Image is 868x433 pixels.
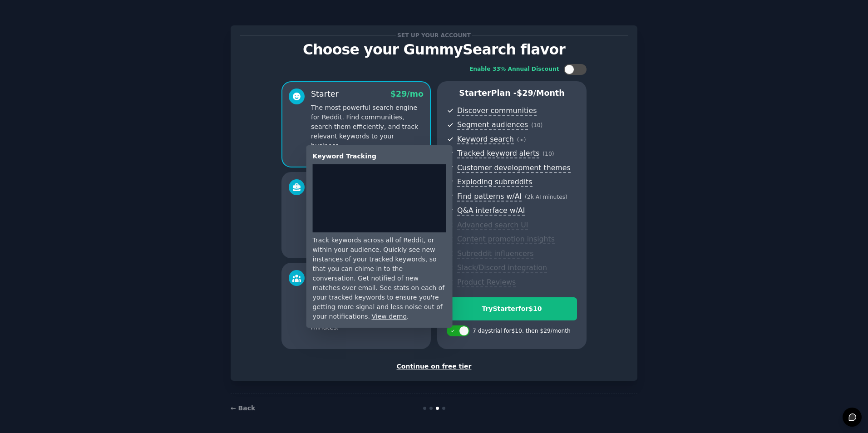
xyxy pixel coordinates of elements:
[447,304,577,314] div: Try Starter for $10
[313,164,446,232] iframe: YouTube video player
[473,327,571,335] div: 7 days trial for $10 , then $ 29 /month
[457,221,528,230] span: Advanced search UI
[447,88,577,99] p: Starter Plan -
[457,149,539,158] span: Tracked keyword alerts
[396,30,473,40] span: Set up your account
[311,89,339,100] div: Starter
[469,65,559,74] div: Enable 33% Annual Discount
[372,313,407,320] a: View demo
[457,206,525,216] span: Q&A interface w/AI
[457,120,528,130] span: Segment audiences
[447,297,577,320] button: TryStarterfor$10
[457,177,532,187] span: Exploding subreddits
[457,249,533,259] span: Subreddit influencers
[525,194,567,200] span: ( 2k AI minutes )
[313,236,446,321] div: Track keywords across all of Reddit, or within your audience. Quickly see new instances of your t...
[457,278,516,287] span: Product Reviews
[517,89,565,98] span: $ 29 /month
[457,235,555,244] span: Content promotion insights
[457,106,537,116] span: Discover communities
[531,122,542,128] span: ( 10 )
[457,163,571,173] span: Customer development themes
[457,135,514,144] span: Keyword search
[457,263,547,273] span: Slack/Discord integration
[311,103,424,151] p: The most powerful search engine for Reddit. Find communities, search them efficiently, and track ...
[231,404,255,412] a: ← Back
[240,362,628,371] div: Continue on free tier
[240,42,628,58] p: Choose your GummySearch flavor
[390,89,424,98] span: $ 29 /mo
[542,151,554,157] span: ( 10 )
[457,192,522,202] span: Find patterns w/AI
[517,137,526,143] span: ( ∞ )
[313,152,446,161] div: Keyword Tracking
